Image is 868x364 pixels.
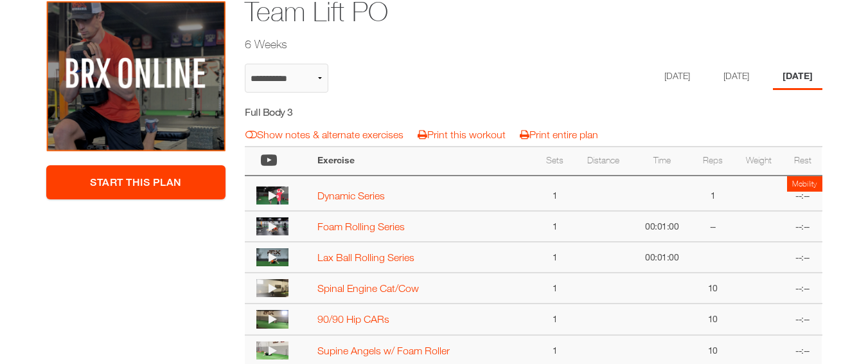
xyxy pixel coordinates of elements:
[256,217,288,235] img: thumbnail.png
[520,129,598,140] a: Print entire plan
[692,211,734,242] td: --
[692,147,734,176] th: Reps
[536,147,574,176] th: Sets
[655,64,700,90] li: Day 1
[536,273,574,304] td: 1
[536,211,574,242] td: 1
[245,36,723,52] h2: 6 Weeks
[311,147,536,176] th: Exercise
[317,190,385,201] a: Dynamic Series
[317,313,389,325] a: 90/90 Hip CARs
[783,242,822,273] td: --:--
[783,147,822,176] th: Rest
[317,282,419,294] a: Spinal Engine Cat/Cow
[256,310,288,328] img: thumbnail.png
[692,304,734,334] td: 10
[783,304,822,334] td: --:--
[256,341,288,359] img: thumbnail.png
[46,165,226,199] a: Start This Plan
[787,176,822,192] td: Mobility
[536,176,574,212] td: 1
[632,211,691,242] td: 00:01:00
[692,273,734,304] td: 10
[418,129,506,140] a: Print this workout
[245,129,403,140] a: Show notes & alternate exercises
[632,147,691,176] th: Time
[256,279,288,297] img: thumbnail.png
[536,242,574,273] td: 1
[256,187,288,205] img: thumbnail.png
[692,176,734,212] td: 1
[317,221,405,232] a: Foam Rolling Series
[783,211,822,242] td: --:--
[46,1,226,152] img: Team Lift PO
[783,273,822,304] td: --:--
[783,176,822,212] td: --:--
[773,64,822,90] li: Day 3
[734,147,783,176] th: Weight
[714,64,759,90] li: Day 2
[536,304,574,334] td: 1
[256,248,288,266] img: thumbnail.png
[317,345,450,356] a: Supine Angels w/ Foam Roller
[245,105,474,119] h5: Full Body 3
[574,147,632,176] th: Distance
[317,251,414,263] a: Lax Ball Rolling Series
[632,242,691,273] td: 00:01:00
